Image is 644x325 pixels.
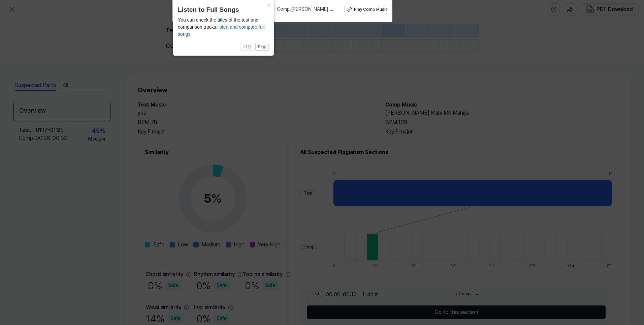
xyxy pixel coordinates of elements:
button: 다음 [255,43,269,51]
div: Play Comp Music [354,7,388,12]
span: Comp . [PERSON_NAME] Mahi Mill Mahiya [277,6,336,13]
button: Play Comp Music [344,5,392,14]
span: listen and compare full songs. [178,24,265,37]
div: You can check the titles of the test and comparison tracks, [178,17,269,38]
header: Listen to Full Songs [178,5,269,15]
